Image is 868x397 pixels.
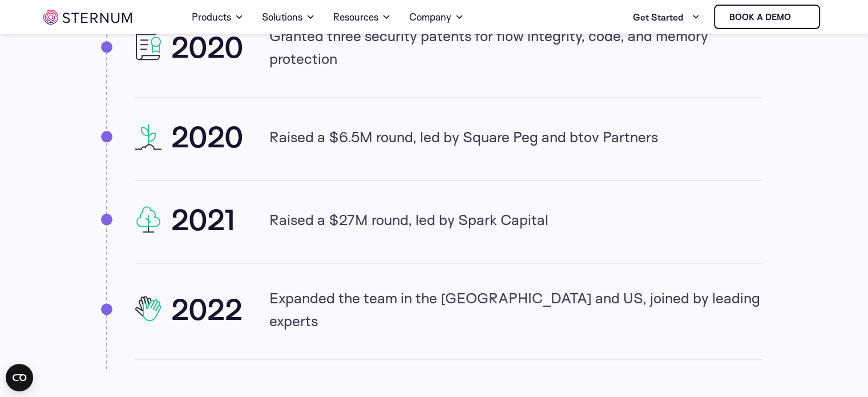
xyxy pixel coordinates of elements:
[192,1,244,33] a: Products
[269,286,762,332] p: Expanded the team in the [GEOGRAPHIC_DATA] and US, joined by leading experts
[409,1,464,33] a: Company
[262,1,315,33] a: Solutions
[43,10,132,25] img: sternum iot
[714,5,820,29] a: Book a demo
[633,6,700,29] a: Get Started
[269,208,548,231] p: Raised a $27M round, led by Spark Capital
[135,123,162,150] img: 2020
[171,31,244,63] h2: 2020
[269,125,658,148] p: Raised a $6.5M round, led by Square Peg and btov Partners
[796,13,805,22] img: sternum iot
[6,364,33,391] button: Open CMP widget
[171,121,244,153] h2: 2020
[135,206,162,233] img: 2021
[171,293,243,325] h2: 2022
[269,24,762,70] p: Granted three security patents for flow integrity, code, and memory protection
[135,33,162,61] img: 2020
[333,1,391,33] a: Resources
[171,203,235,235] h2: 2021
[135,295,162,323] img: 2022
